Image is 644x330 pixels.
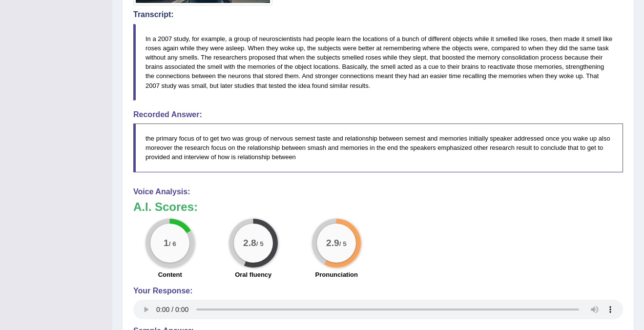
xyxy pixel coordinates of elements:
[256,240,264,247] small: / 5
[133,24,623,101] blockquote: In a 2007 study, for example, a group of neuroscientists had people learn the locations of a bunc...
[235,270,271,279] label: Oral fluency
[133,287,623,295] h4: Your Response:
[133,110,623,119] h4: Recorded Answer:
[339,240,347,247] small: / 5
[133,187,623,196] h4: Voice Analysis:
[326,237,339,248] big: 2.9
[158,270,182,279] label: Content
[164,237,169,248] big: 1
[133,124,623,172] blockquote: the primary focus of to get two was group of nervous semest taste and relationship between semest...
[133,10,623,19] h4: Transcript:
[133,200,198,213] b: A.I. Scores:
[169,240,176,247] small: / 6
[243,237,256,248] big: 2.8
[315,270,358,279] label: Pronunciation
